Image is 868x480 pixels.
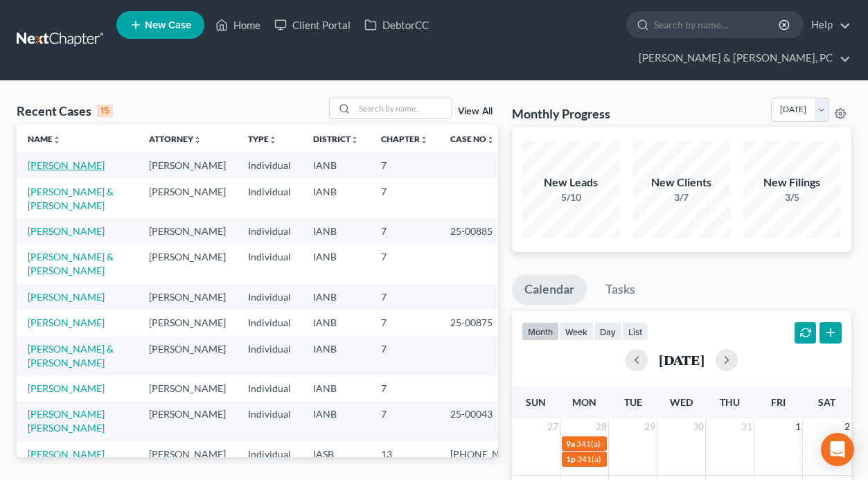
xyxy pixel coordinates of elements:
[633,175,730,190] div: New Clients
[566,438,575,449] span: 9a
[594,418,608,435] span: 28
[370,375,439,401] td: 7
[302,245,370,284] td: IANB
[439,402,547,441] td: 25-00043
[654,12,781,37] input: Search by name...
[138,152,237,178] td: [PERSON_NAME]
[237,284,302,310] td: Individual
[17,103,113,119] div: Recent Cases
[302,284,370,310] td: IANB
[302,336,370,375] td: IANB
[576,438,710,449] span: 341(a) meeting for [PERSON_NAME]
[209,12,267,37] a: Home
[370,218,439,244] td: 7
[302,402,370,441] td: IANB
[28,134,61,144] a: Nameunfold_more
[794,418,802,435] span: 1
[267,12,357,37] a: Client Portal
[248,134,277,144] a: Typeunfold_more
[439,310,547,335] td: 25-00875
[512,105,610,122] h3: Monthly Progress
[370,441,439,467] td: 13
[593,274,648,305] a: Tasks
[302,218,370,244] td: IANB
[138,310,237,335] td: [PERSON_NAME]
[843,418,851,435] span: 2
[458,107,493,116] a: View All
[53,136,61,144] i: unfold_more
[237,245,302,284] td: Individual
[771,396,786,408] span: Fri
[138,336,237,375] td: [PERSON_NAME]
[566,454,576,464] span: 1p
[691,418,705,435] span: 30
[577,454,711,464] span: 341(a) meeting for [PERSON_NAME]
[138,284,237,310] td: [PERSON_NAME]
[138,179,237,218] td: [PERSON_NAME]
[237,218,302,244] td: Individual
[237,179,302,218] td: Individual
[370,310,439,335] td: 7
[370,402,439,441] td: 7
[370,152,439,178] td: 7
[420,136,428,144] i: unfold_more
[138,402,237,441] td: [PERSON_NAME]
[237,375,302,401] td: Individual
[381,134,428,144] a: Chapterunfold_more
[28,317,105,328] a: [PERSON_NAME]
[526,396,546,408] span: Sun
[237,441,302,467] td: Individual
[28,408,105,434] a: [PERSON_NAME] [PERSON_NAME]
[269,136,277,144] i: unfold_more
[624,396,642,408] span: Tue
[370,284,439,310] td: 7
[522,175,619,190] div: New Leads
[821,433,854,466] div: Open Intercom Messenger
[670,396,693,408] span: Wed
[720,396,740,408] span: Thu
[302,179,370,218] td: IANB
[370,245,439,284] td: 7
[351,136,359,144] i: unfold_more
[818,396,835,408] span: Sat
[370,179,439,218] td: 7
[643,418,657,435] span: 29
[594,322,622,341] button: day
[28,159,105,171] a: [PERSON_NAME]
[804,12,851,37] a: Help
[149,134,202,144] a: Attorneyunfold_more
[740,418,754,435] span: 31
[97,105,113,117] div: 15
[28,448,105,460] a: [PERSON_NAME]
[546,418,560,435] span: 27
[237,310,302,335] td: Individual
[632,46,851,71] a: [PERSON_NAME] & [PERSON_NAME], PC
[559,322,594,341] button: week
[28,291,105,303] a: [PERSON_NAME]
[743,190,840,204] div: 3/5
[237,336,302,375] td: Individual
[28,382,105,394] a: [PERSON_NAME]
[302,152,370,178] td: IANB
[357,12,436,37] a: DebtorCC
[522,322,559,341] button: month
[743,175,840,190] div: New Filings
[138,441,237,467] td: [PERSON_NAME]
[439,218,547,244] td: 25-00885
[138,218,237,244] td: [PERSON_NAME]
[28,251,114,276] a: [PERSON_NAME] & [PERSON_NAME]
[522,190,619,204] div: 5/10
[138,375,237,401] td: [PERSON_NAME]
[28,186,114,211] a: [PERSON_NAME] & [PERSON_NAME]
[237,402,302,441] td: Individual
[486,136,495,144] i: unfold_more
[28,225,105,237] a: [PERSON_NAME]
[237,152,302,178] td: Individual
[313,134,359,144] a: Districtunfold_more
[355,98,452,118] input: Search by name...
[145,20,191,30] span: New Case
[633,190,730,204] div: 3/7
[512,274,587,305] a: Calendar
[138,245,237,284] td: [PERSON_NAME]
[302,375,370,401] td: IANB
